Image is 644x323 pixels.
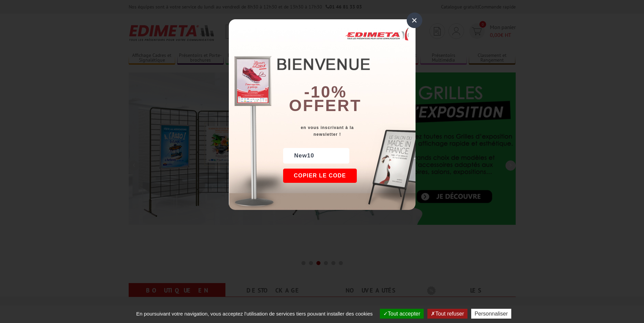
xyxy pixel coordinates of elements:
button: Tout accepter [380,309,424,319]
div: en vous inscrivant à la newsletter ! [283,124,416,138]
font: offert [289,96,362,114]
button: Personnaliser (fenêtre modale) [471,309,511,319]
b: -10% [304,83,347,101]
span: En poursuivant votre navigation, vous acceptez l'utilisation de services tiers pouvant installer ... [133,311,376,317]
div: New10 [283,148,349,164]
div: × [407,13,422,28]
button: Copier le code [283,169,357,183]
button: Tout refuser [427,309,467,319]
